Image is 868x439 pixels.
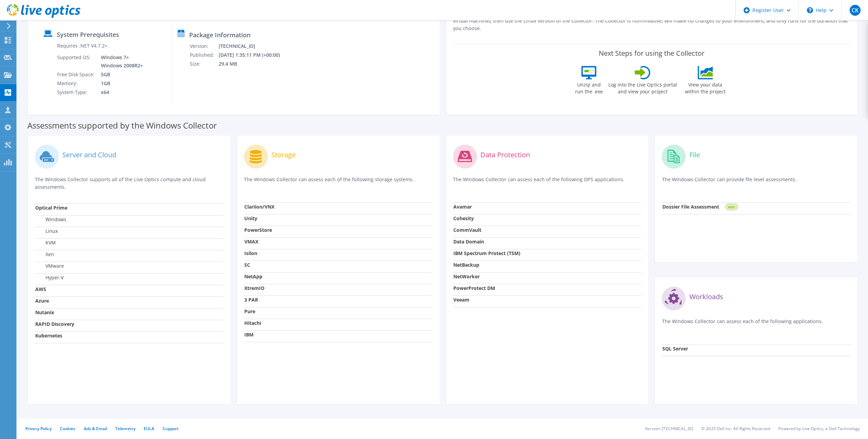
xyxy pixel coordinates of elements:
strong: Cohesity [453,215,474,222]
strong: Pure [244,308,255,315]
label: Workloads [689,293,723,300]
td: [DATE] 1:35:11 PM (+00:00) [218,51,289,59]
p: The Windows Collector can assess each of the following applications. [662,318,850,332]
td: 29.4 MB [218,59,289,68]
strong: RAPID Discovery [35,321,74,327]
span: CK [850,5,860,16]
strong: SC [244,262,250,268]
li: Version: [TECHNICAL_ID] [645,426,693,431]
strong: Optical Prime [35,204,67,211]
a: Telemetry [115,426,135,431]
strong: VMAX [244,238,258,245]
strong: XtremIO [244,285,264,291]
a: EULA [144,426,154,431]
strong: PowerProtect DM [453,285,495,291]
td: 5GB [96,70,144,79]
p: The Windows Collector can assess each of the following DPS applications. [453,176,642,190]
label: Linux [35,228,58,235]
strong: Azure [35,297,49,304]
strong: NetApp [244,273,262,280]
label: KVM [35,239,56,246]
label: File [689,151,700,158]
strong: SQL Server [662,345,688,352]
label: Next Steps for using the Collector [599,49,704,57]
strong: CommVault [453,227,481,233]
label: View your data within the project [681,79,730,95]
td: System Type: [57,88,96,97]
label: Assessments supported by the Windows Collector [27,122,217,129]
strong: Dossier File Assessment [662,203,719,210]
a: Ads & Email [84,426,107,431]
strong: Avamar [453,203,472,210]
label: Xen [35,251,54,258]
label: System Prerequisites [57,31,119,38]
strong: Data Domain [453,238,484,245]
label: Storage [271,151,296,158]
tspan: NEW! [728,205,735,209]
td: Published: [190,51,218,59]
a: Cookies [60,426,76,431]
strong: IBM Spectrum Protect (TSM) [453,250,520,256]
strong: IBM [244,331,254,338]
td: Memory: [57,79,96,88]
td: x64 [96,88,144,97]
label: Unzip and run the .exe [573,79,605,95]
label: VMware [35,263,64,269]
strong: 3 PAR [244,296,258,303]
td: Free Disk Space: [57,70,96,79]
label: Requires .NET V4.7.2+ [57,42,107,49]
p: The Windows Collector can assess each of the following storage systems. [244,176,432,190]
strong: Hitachi [244,320,261,326]
strong: Unity [244,215,257,222]
td: Size: [190,59,218,68]
a: Support [163,426,179,431]
label: Server and Cloud [62,151,116,158]
li: Powered by Live Optics, a Dell Technology [778,426,860,431]
td: Supported OS: [57,53,96,70]
label: Data Protection [480,151,530,158]
label: Hyper-V [35,274,64,281]
strong: Veeam [453,296,469,303]
strong: AWS [35,286,46,292]
strong: NetWorker [453,273,480,280]
p: The Windows Collector supports all of the Live Optics compute and cloud assessments. [35,176,223,191]
strong: PowerStore [244,227,272,233]
td: [TECHNICAL_ID] [218,42,289,51]
td: Windows 7+ Windows 2008R2+ [96,53,144,70]
strong: Isilon [244,250,257,256]
svg: \n [807,7,813,13]
li: © 2025 Dell Inc. All Rights Reserved [701,426,770,431]
strong: Nutanix [35,309,54,316]
label: Log into the Live Optics portal and view your project [608,79,677,95]
strong: Kubernetes [35,332,62,339]
p: The Windows Collector can provide file level assessments. [662,176,850,190]
label: Package Information [189,31,250,38]
td: 1GB [96,79,144,88]
a: Privacy Policy [25,426,52,431]
td: Version: [190,42,218,51]
strong: Clariion/VNX [244,203,274,210]
strong: NetBackup [453,262,479,268]
label: Windows [35,216,66,223]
